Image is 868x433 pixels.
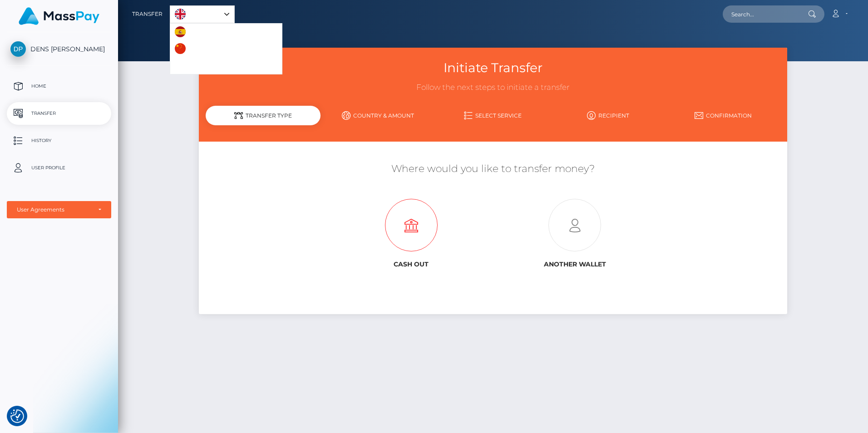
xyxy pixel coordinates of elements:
p: Transfer [10,107,108,120]
h6: Another wallet [500,261,650,268]
a: 中文 (简体) [170,40,226,57]
a: Português ([GEOGRAPHIC_DATA]) [170,57,282,74]
a: Español [170,24,221,40]
a: Transfer [7,102,111,125]
h6: Cash out [336,261,486,268]
ul: Language list [170,23,282,74]
p: History [10,134,108,148]
span: DENS [PERSON_NAME] [7,45,111,53]
a: Recipient [551,108,666,123]
div: Transfer Type [206,106,321,125]
div: User Agreements [17,206,91,213]
img: MassPay [19,7,99,25]
h5: Where would you like to transfer money? [206,162,781,176]
aside: Language selected: English [170,5,235,23]
img: Revisit consent button [10,409,24,423]
h3: Initiate Transfer [206,59,781,77]
a: User Profile [7,157,111,179]
p: User Profile [10,161,108,175]
a: History [7,129,111,152]
a: Confirmation [666,108,780,123]
div: Language [170,5,235,23]
button: User Agreements [7,201,111,218]
a: English [170,6,234,23]
a: Transfer [132,5,163,24]
button: Consent Preferences [10,409,24,423]
a: Home [7,75,111,98]
a: Select Service [435,108,550,123]
p: Home [10,79,108,93]
a: Country & Amount [321,108,435,123]
h3: Follow the next steps to initiate a transfer [206,82,781,93]
input: Search... [723,5,808,23]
